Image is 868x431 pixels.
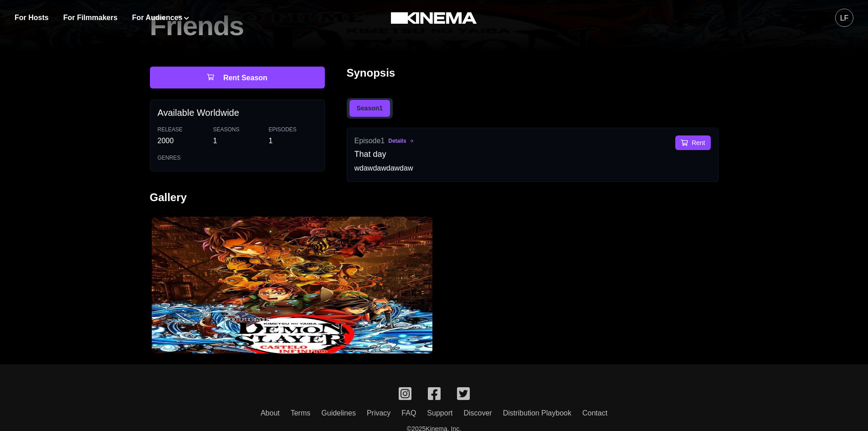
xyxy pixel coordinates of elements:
p: Genres [158,154,317,162]
p: wdawdawdawdaw [354,162,668,174]
p: 1 [213,135,262,146]
button: For Audiences [132,12,189,23]
p: 2000 [158,135,206,146]
p: Episode 1 [354,135,385,146]
button: Details [388,138,413,144]
a: Distribution Playbook [503,409,571,417]
h2: Synopsis [347,67,395,80]
p: 1 [269,135,317,146]
a: Terms [291,409,311,417]
button: Season 1 [349,100,390,117]
p: Episodes [269,125,317,134]
button: Rent [675,135,710,150]
div: LF [840,13,849,24]
a: Privacy [367,409,390,417]
a: For Filmmakers [63,12,118,23]
a: Discover [463,409,492,417]
a: Support [427,409,452,417]
h2: Available Worldwide [158,107,317,118]
button: Rent Season [150,67,325,88]
p: Release [158,125,206,134]
img: Series image 1 [152,217,432,353]
h2: Gallery [150,191,719,204]
a: Guidelines [321,409,356,417]
a: About [261,409,280,417]
a: For Hosts [15,12,49,23]
p: That day [354,148,668,161]
a: FAQ [401,409,416,417]
p: Seasons [213,125,262,134]
a: Contact [582,409,607,417]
